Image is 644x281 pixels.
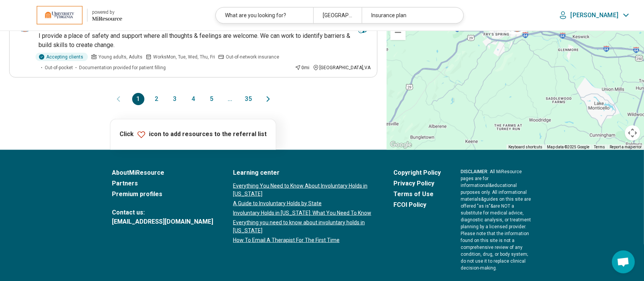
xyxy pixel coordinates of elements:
[571,11,618,19] p: [PERSON_NAME]
[612,250,635,273] a: Open chat
[233,200,374,208] a: A Guide to Involuntary Holds by State
[132,93,144,105] button: 1
[37,6,83,24] img: University of Virginia
[393,168,441,177] a: Copyright Policy
[233,219,374,235] a: Everything you need to know about involuntary holds in [US_STATE]
[594,145,605,149] a: Terms (opens in new tab)
[313,64,371,71] div: [GEOGRAPHIC_DATA] , VA
[205,93,218,105] button: 5
[112,168,213,177] a: AboutMiResource
[461,168,532,271] p: : All MiResource pages are for informational & educational purposes only. All informational mater...
[233,182,374,198] a: Everything You Need to Know About Involuntary Holds in [US_STATE]
[264,93,273,105] button: Next page
[508,145,542,150] button: Keyboard shortcuts
[169,93,181,105] button: 3
[112,190,213,199] a: Premium profiles
[388,140,414,150] a: Open this area in Google Maps (opens a new window)
[92,9,122,16] div: powered by
[112,179,213,188] a: Partners
[461,169,487,174] span: DISCLAIMER
[295,64,310,71] div: 0 mi
[112,208,213,217] span: Contact us:
[112,217,213,226] a: [EMAIL_ADDRESS][DOMAIN_NAME]
[12,6,122,24] a: University of Virginiapowered by
[36,53,88,61] div: Accepting clients
[393,200,441,210] a: FCOI Policy
[547,145,589,149] span: Map data ©2025 Google
[39,31,371,50] p: I provide a place of safety and support where all thoughts & feelings are welcome. We can work to...
[187,93,199,105] button: 4
[79,64,166,71] span: Documentation provided for patient filling
[233,236,374,244] a: How To Email A Therapist For The First Time
[120,130,267,139] p: Click icon to add resources to the referral list
[393,179,441,188] a: Privacy Policy
[233,168,374,177] a: Learning center
[153,54,215,60] span: Works Mon, Tue, Wed, Thu, Fri
[388,140,414,150] img: Google
[150,93,163,105] button: 2
[625,125,640,141] button: Map camera controls
[313,8,362,23] div: [GEOGRAPHIC_DATA], [GEOGRAPHIC_DATA]
[226,54,279,60] span: Out-of-network insurance
[114,93,123,105] button: Previous page
[390,25,406,40] button: Zoom out
[233,209,374,217] a: Involuntary Holds in [US_STATE]: What You Need To Know
[99,54,142,60] span: Young adults, Adults
[45,64,73,71] span: Out-of-pocket
[610,145,642,149] a: Report a map error
[393,190,441,199] a: Terms of Use
[216,8,313,23] div: What are you looking for?
[242,93,254,105] button: 35
[362,8,459,23] div: Insurance plan
[224,93,236,105] span: ...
